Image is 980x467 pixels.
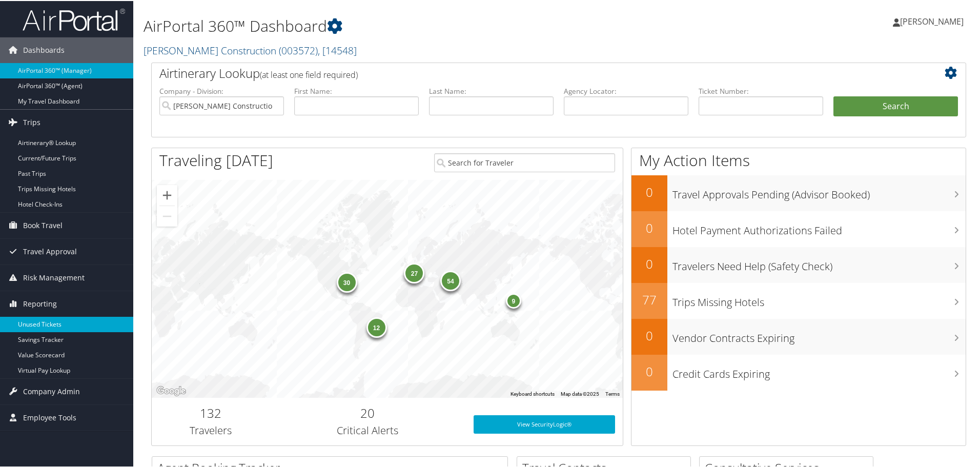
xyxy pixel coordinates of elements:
[474,414,615,433] a: View SecurityLogic®
[23,290,57,316] span: Reporting
[672,181,966,201] h3: Travel Approvals Pending (Advisor Booked)
[900,15,964,26] span: [PERSON_NAME]
[605,390,620,396] a: Terms (opens in new tab)
[277,403,458,421] h2: 20
[564,85,688,95] label: Agency Locator:
[366,316,386,337] div: 12
[631,218,667,236] h2: 0
[440,269,461,290] div: 54
[159,149,273,170] h1: Traveling [DATE]
[631,210,966,246] a: 0Hotel Payment Authorizations Failed
[318,43,357,56] span: , [ 14548 ]
[631,354,966,390] a: 0Credit Cards Expiring
[631,254,667,272] h2: 0
[561,390,599,396] span: Map data ©2025
[279,43,318,56] span: ( 003572 )
[404,262,424,282] div: 27
[23,264,85,290] span: Risk Management
[833,95,958,116] button: Search
[672,253,966,273] h3: Travelers Need Help (Safety Check)
[631,149,966,170] h1: My Action Items
[159,422,262,437] h3: Travelers
[511,390,555,397] button: Keyboard shortcuts
[23,36,65,62] span: Dashboards
[631,174,966,210] a: 0Travel Approvals Pending (Advisor Booked)
[672,217,966,237] h3: Hotel Payment Authorizations Failed
[23,7,125,31] img: airportal-logo.png
[23,404,76,430] span: Employee Tools
[893,5,974,36] a: [PERSON_NAME]
[159,64,890,81] h2: Airtinerary Lookup
[699,85,823,95] label: Ticket Number:
[434,152,615,171] input: Search for Traveler
[631,182,667,200] h2: 0
[672,361,966,380] h3: Credit Cards Expiring
[154,383,188,397] img: Google
[159,403,262,421] h2: 132
[23,238,77,263] span: Travel Approval
[277,422,458,437] h3: Critical Alerts
[631,362,667,379] h2: 0
[336,271,357,292] div: 30
[23,378,80,403] span: Company Admin
[144,14,697,36] h1: AirPortal 360™ Dashboard
[23,109,40,134] span: Trips
[429,85,554,95] label: Last Name:
[631,318,966,354] a: 0Vendor Contracts Expiring
[506,292,521,307] div: 9
[159,85,284,95] label: Company - Division:
[631,290,667,308] h2: 77
[294,85,419,95] label: First Name:
[672,289,966,309] h3: Trips Missing Hotels
[154,383,188,397] a: Open this area in Google Maps (opens a new window)
[672,325,966,344] h3: Vendor Contracts Expiring
[23,212,63,237] span: Book Travel
[631,246,966,282] a: 0Travelers Need Help (Safety Check)
[260,68,358,79] span: (at least one field required)
[631,282,966,318] a: 77Trips Missing Hotels
[631,326,667,343] h2: 0
[157,184,177,205] button: Zoom in
[157,205,177,226] button: Zoom out
[144,43,357,56] a: [PERSON_NAME] Construction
